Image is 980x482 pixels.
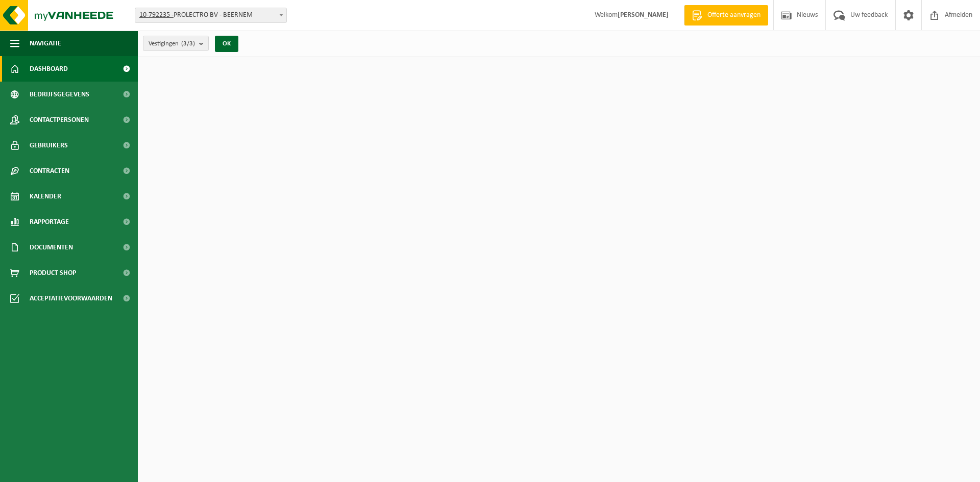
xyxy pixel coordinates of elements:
[30,260,76,286] span: Product Shop
[30,235,73,260] span: Documenten
[215,36,238,52] button: OK
[30,184,61,209] span: Kalender
[30,82,89,107] span: Bedrijfsgegevens
[30,31,61,56] span: Navigatie
[30,286,112,311] span: Acceptatievoorwaarden
[30,107,89,133] span: Contactpersonen
[135,8,287,23] span: 10-792235 - PROLECTRO BV - BEERNEM
[30,133,68,158] span: Gebruikers
[149,36,195,52] span: Vestigingen
[705,10,763,20] span: Offerte aanvragen
[684,5,768,26] a: Offerte aanvragen
[135,8,286,22] span: 10-792235 - PROLECTRO BV - BEERNEM
[30,158,69,184] span: Contracten
[30,56,68,82] span: Dashboard
[181,40,195,47] count: (3/3)
[30,209,69,235] span: Rapportage
[143,36,209,51] button: Vestigingen(3/3)
[139,11,174,19] tcxspan: Call 10-792235 - via 3CX
[618,11,669,19] strong: [PERSON_NAME]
